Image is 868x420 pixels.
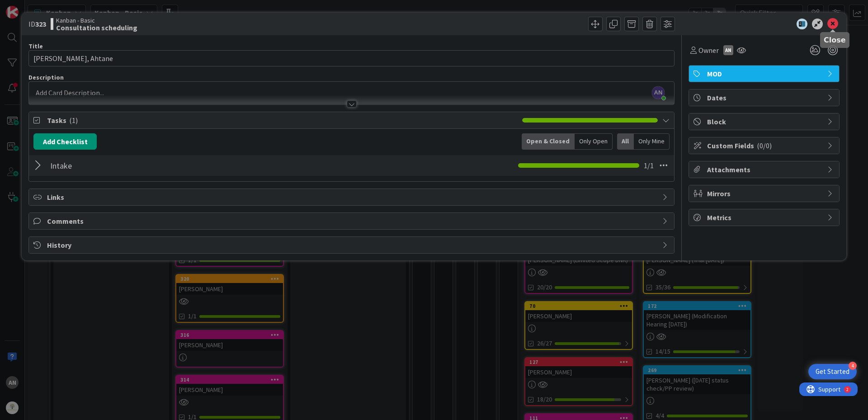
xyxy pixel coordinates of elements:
[707,164,823,175] span: Attachments
[617,133,634,150] div: All
[19,1,41,12] span: Support
[698,45,719,56] span: Owner
[849,362,857,370] div: 4
[47,115,518,126] span: Tasks
[35,19,46,28] b: 323
[47,240,658,250] span: History
[816,367,849,376] div: Get Started
[824,36,846,44] h5: Close
[707,92,823,103] span: Dates
[707,68,823,79] span: MOD
[723,45,733,55] div: AN
[47,4,49,11] div: 2
[707,212,823,223] span: Metrics
[56,17,137,24] span: Kanban - Basic
[69,116,78,125] span: ( 1 )
[707,140,823,151] span: Custom Fields
[28,19,46,29] span: ID
[28,42,43,50] label: Title
[644,160,654,171] span: 1 / 1
[707,188,823,199] span: Mirrors
[47,157,250,174] input: Add Checklist...
[28,50,675,66] input: type card name here...
[47,216,658,227] span: Comments
[33,133,97,150] button: Add Checklist
[808,364,857,379] div: Open Get Started checklist, remaining modules: 4
[522,133,575,150] div: Open & Closed
[56,24,137,31] b: Consultation scheduling
[707,116,823,127] span: Block
[28,73,64,81] span: Description
[634,133,670,150] div: Only Mine
[575,133,613,150] div: Only Open
[47,192,658,203] span: Links
[757,141,772,150] span: ( 0/0 )
[652,86,665,99] span: AN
